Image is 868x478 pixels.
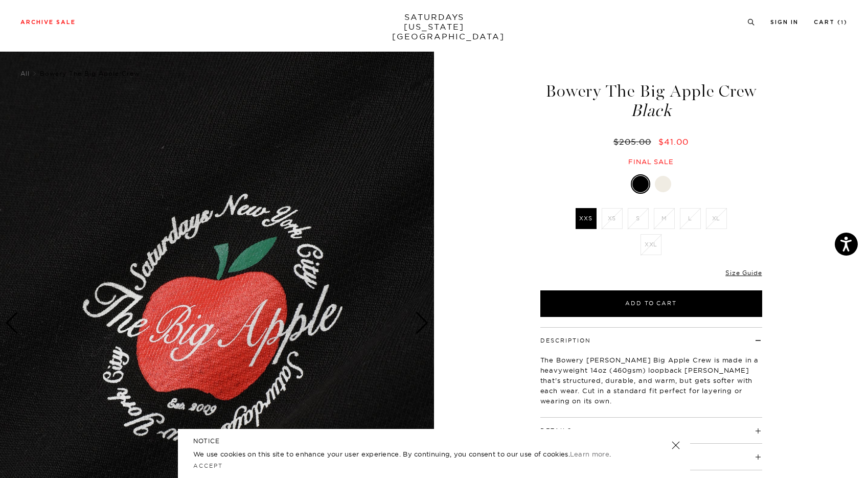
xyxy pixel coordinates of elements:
[540,290,762,317] button: Add to Cart
[725,269,762,277] a: Size Guide
[20,19,76,25] a: Archive Sale
[539,83,764,119] h1: Bowery The Big Apple Crew
[193,449,638,459] p: We use cookies on this site to enhance your user experience. By continuing, you consent to our us...
[540,355,762,406] p: The Bowery [PERSON_NAME] Big Apple Crew is made in a heavyweight 14oz (460gsm) loopback [PERSON_N...
[540,338,591,344] button: Description
[841,20,844,25] small: 1
[392,12,476,41] a: SATURDAYS[US_STATE][GEOGRAPHIC_DATA]
[40,70,140,77] span: Bowery The Big Apple Crew
[539,157,764,166] div: Final sale
[770,19,798,25] a: Sign In
[540,428,572,434] button: Details
[814,19,848,25] a: Cart (1)
[658,136,689,147] span: $41.00
[193,462,223,469] a: Accept
[20,70,30,77] a: All
[5,312,19,334] div: Previous slide
[570,450,609,458] a: Learn more
[539,102,764,119] span: Black
[613,136,655,147] del: $205.00
[576,208,597,229] label: XXS
[415,312,429,334] div: Next slide
[193,437,675,446] h5: NOTICE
